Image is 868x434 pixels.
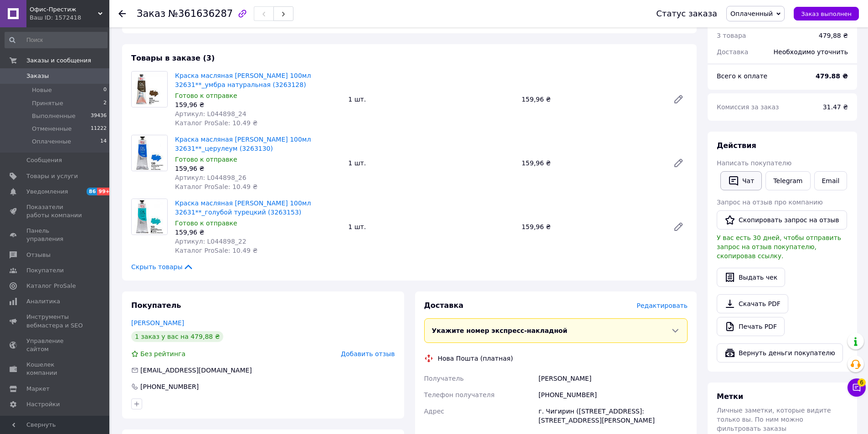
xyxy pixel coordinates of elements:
div: 479,88 ₴ [819,31,848,40]
span: Показатели работы компании [26,203,84,220]
div: 1 шт. [344,220,518,233]
button: Чат [720,171,762,190]
span: Выполненные [32,112,76,120]
img: Краска масляная ROSA Gallery 100мл 32631**_умбра натуральная (3263128) [132,71,167,107]
span: Написать покупателю [717,159,791,167]
span: Отзывы [26,251,51,259]
div: [PERSON_NAME] [537,370,689,387]
span: Покупатель [131,301,181,310]
span: Новые [32,86,52,94]
span: Готово к отправке [175,220,237,227]
a: Telegram [765,171,810,190]
span: Аналитика [26,297,60,306]
span: 86 [87,188,97,195]
span: 6 [858,378,866,386]
a: Редактировать [669,90,688,108]
span: 14 [100,138,107,146]
span: Укажите номер экспресс-накладной [432,327,568,334]
div: [PHONE_NUMBER] [537,387,689,403]
a: Редактировать [669,154,688,172]
span: Каталог ProSale [26,282,76,290]
div: 159,96 ₴ [175,228,341,237]
img: Краска масляная ROSA Gallery 100мл 32631**_церулеум (3263130) [132,135,167,171]
span: Офис-Престиж [30,5,98,14]
div: 159,96 ₴ [175,100,341,109]
span: Телефон получателя [424,391,495,398]
button: Заказ выполнен [794,7,859,20]
span: Без рейтинга [140,350,185,357]
div: 1 заказ у вас на 479,88 ₴ [131,331,223,342]
a: Краска масляная [PERSON_NAME] 100мл 32631**_голубой турецкий (3263153) [175,199,311,216]
span: Действия [717,141,756,150]
span: Артикул: L044898_22 [175,238,247,245]
div: Необходимо уточнить [768,42,853,62]
button: Вернуть деньги покупателю [717,343,843,363]
span: Каталог ProSale: 10.49 ₴ [175,247,257,254]
span: Принятые [32,99,63,107]
a: Краска масляная [PERSON_NAME] 100мл 32631**_церулеум (3263130) [175,136,311,152]
span: Оплаченный [730,10,773,17]
button: Выдать чек [717,268,785,287]
span: Каталог ProSale: 10.49 ₴ [175,183,257,190]
span: 3 товара [717,32,746,39]
span: Готово к отправке [175,92,237,99]
span: 99+ [97,188,112,195]
button: Чат с покупателем6 [847,378,866,397]
span: Метки [717,392,743,401]
span: 39436 [91,112,107,120]
span: 31.47 ₴ [823,103,848,111]
span: Маркет [26,385,50,393]
span: Уведомления [26,188,68,196]
img: Краска масляная ROSA Gallery 100мл 32631**_голубой турецкий (3263153) [132,199,167,235]
span: Кошелек компании [26,361,84,377]
span: Оплаченные [32,138,71,146]
span: Добавить отзыв [341,350,395,357]
span: Доставка [717,48,748,56]
span: Отмененные [32,125,72,133]
div: 159,96 ₴ [518,220,666,233]
span: Покупатели [26,266,64,275]
div: [PHONE_NUMBER] [139,382,200,391]
div: 159,96 ₴ [518,93,666,106]
div: г. Чигирин ([STREET_ADDRESS]: [STREET_ADDRESS][PERSON_NAME] [537,403,689,429]
span: Запрос на отзыв про компанию [717,199,823,206]
span: 0 [103,86,107,94]
button: Скопировать запрос на отзыв [717,210,847,230]
input: Поиск [5,32,108,48]
a: Печать PDF [717,317,785,336]
div: Статус заказа [656,9,717,18]
span: Настройки [26,400,60,408]
span: Панель управления [26,227,84,243]
div: 1 шт. [344,157,518,169]
span: Артикул: L044898_26 [175,174,247,181]
a: Краска масляная [PERSON_NAME] 100мл 32631**_умбра натуральная (3263128) [175,72,311,88]
span: Комиссия за заказ [717,103,779,111]
span: Получатель [424,375,464,382]
a: Скачать PDF [717,294,788,313]
span: Личные заметки, которые видите только вы. По ним можно фильтровать заказы [717,407,831,432]
span: Редактировать [637,302,688,309]
span: Заказы и сообщения [26,56,91,65]
span: №361636287 [168,8,233,19]
span: Заказ выполнен [801,10,852,17]
span: 2 [103,99,107,107]
div: Ваш ID: 1572418 [30,14,109,22]
span: Доставка [424,301,464,310]
button: Email [814,171,847,190]
a: Редактировать [669,218,688,236]
span: Товары в заказе (3) [131,54,215,62]
span: Управление сайтом [26,337,84,353]
span: Заказы [26,72,49,80]
span: Товары и услуги [26,172,78,180]
span: Каталог ProSale: 10.49 ₴ [175,119,257,127]
div: 1 шт. [344,93,518,106]
span: Скрыть товары [131,262,194,271]
div: 159,96 ₴ [175,164,341,173]
span: Заказ [137,8,165,19]
span: Инструменты вебмастера и SEO [26,313,84,329]
span: Сообщения [26,156,62,164]
div: 159,96 ₴ [518,157,666,169]
span: Всего к оплате [717,72,767,80]
span: 11222 [91,125,107,133]
a: [PERSON_NAME] [131,319,184,327]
